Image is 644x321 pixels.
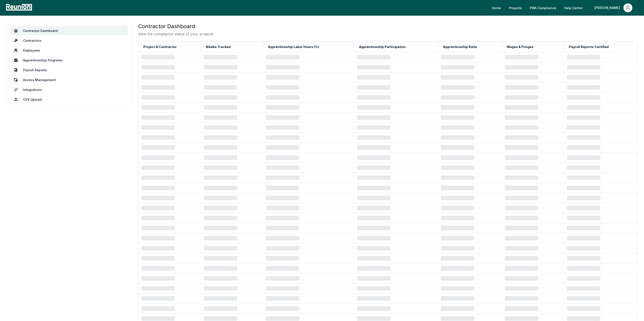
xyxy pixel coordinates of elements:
[11,46,128,55] a: Employees
[488,3,504,12] a: Home
[11,56,128,65] a: Apprenticeship Programs
[11,85,128,94] a: Integrations
[442,42,478,51] button: Apprenticeship Ratio
[205,42,231,51] button: Weeks Tracked
[142,42,178,51] button: Project & Contractor
[138,31,214,37] p: View the compliance status of your projects.
[505,3,525,12] a: Projects
[526,3,560,12] a: PWA Compliance
[358,42,407,51] button: Apprenticeship Participation
[591,3,636,12] button: [PERSON_NAME]
[267,42,320,51] button: Apprenticeship Labor Hours (%)
[11,26,128,35] a: Contractor Dashboard
[594,3,622,12] div: [PERSON_NAME]
[11,95,128,104] a: CSV Upload
[11,65,128,74] a: Payroll Reports
[138,22,214,30] h3: Contractor Dashboard
[568,42,610,51] button: Payroll Reports Certified
[11,75,128,84] a: Access Management
[506,42,534,51] button: Wages & Fringes
[488,3,640,12] nav: Main
[561,3,586,12] a: Help Center
[11,36,128,45] a: Contractors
